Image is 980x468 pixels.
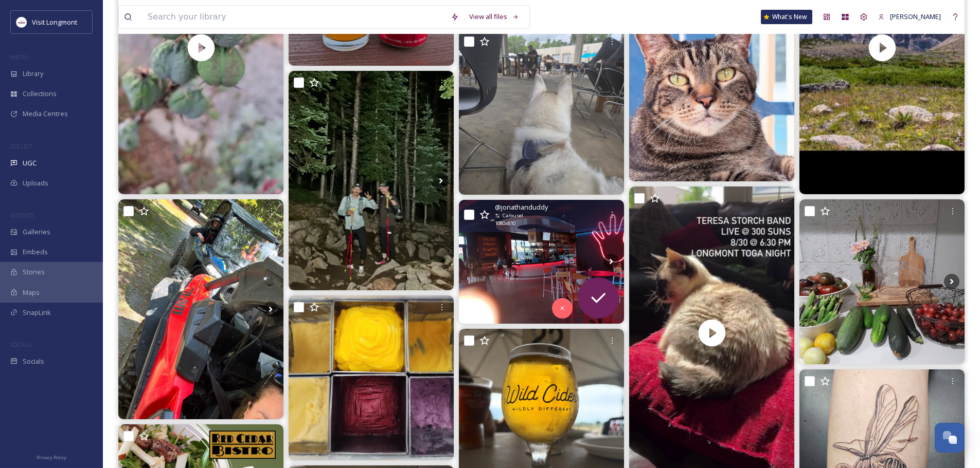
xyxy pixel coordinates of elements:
input: Search your library [142,6,446,28]
span: Uploads [23,178,48,188]
span: SOCIALS [10,341,31,348]
span: Library [23,69,43,79]
img: longmont.jpg [16,17,27,27]
a: Privacy Policy [37,451,66,463]
span: [PERSON_NAME] [890,12,941,21]
span: @ jonathanduddy [495,202,548,212]
span: Collections [23,89,57,99]
span: Carousel [503,212,523,219]
span: WIDGETS [10,211,34,219]
span: Media Centres [23,109,68,119]
span: Visit Longmont [32,17,77,27]
span: SnapLink [23,308,51,317]
a: View all files [464,7,524,27]
span: UGC [23,158,37,168]
span: Galleries [23,227,50,237]
span: 1080 x 810 [495,220,515,227]
img: For a hot summer day, come try a refreshing sorbet 😎 Mango & Açaí #mangosorbet #açaí #longmont [289,295,454,460]
span: COLLECT [10,142,32,150]
a: What's New [761,10,812,24]
span: Stories [23,267,45,277]
img: #lefthandbrewing [459,200,624,324]
span: MEDIA [10,53,28,61]
img: When Dad leaves to get more beers...#dogsofinstagram #dogsofwibby #wibbybrewing #shepsky #adoptdo... [459,30,624,195]
img: Travels have slowed down a bit and finally able to get back to exploring around Colorado with my ... [289,71,454,290]
span: Embeds [23,247,48,257]
img: A customer's recent harvest!! 🫘 🌱 🍅 🫑 🌶 🥒 #growyourownfood #coloradogardening #buylocal #colorado... [799,199,965,364]
a: [PERSON_NAME] [873,7,946,27]
span: Privacy Policy [37,454,66,461]
img: A super fun (dusty) day on the trails! Aiden enjoyed driving a little too! #maine #207 #abbot #tr... [118,199,283,419]
button: Open Chat [935,423,965,453]
span: Maps [23,288,40,297]
span: Socials [23,357,44,366]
